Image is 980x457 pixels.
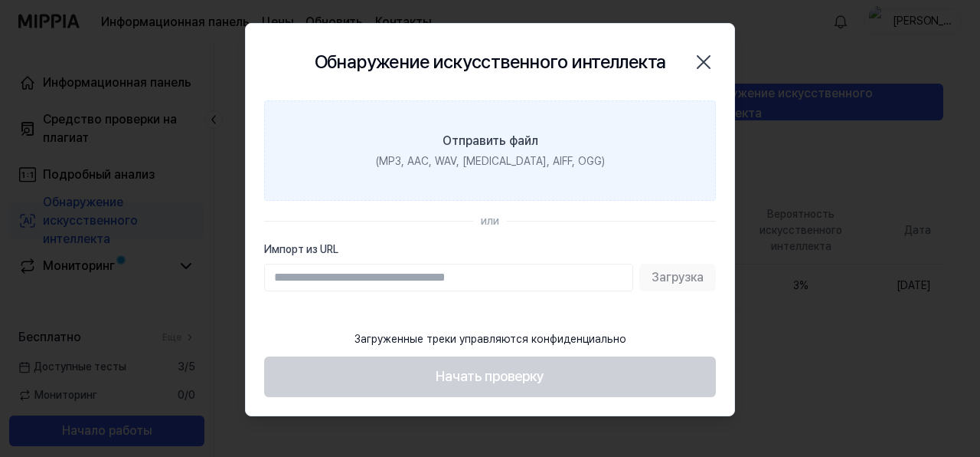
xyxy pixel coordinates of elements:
[443,132,538,150] div: Отправить файл
[264,242,716,258] label: Импорт из URL
[481,213,499,229] div: или
[376,153,605,169] div: (MP3, AAC, WAV, [MEDICAL_DATA], AIFF, OGG)
[315,48,666,76] h2: Обнаружение искусственного интеллекта
[345,322,635,357] div: Загруженные треки управляются конфиденциально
